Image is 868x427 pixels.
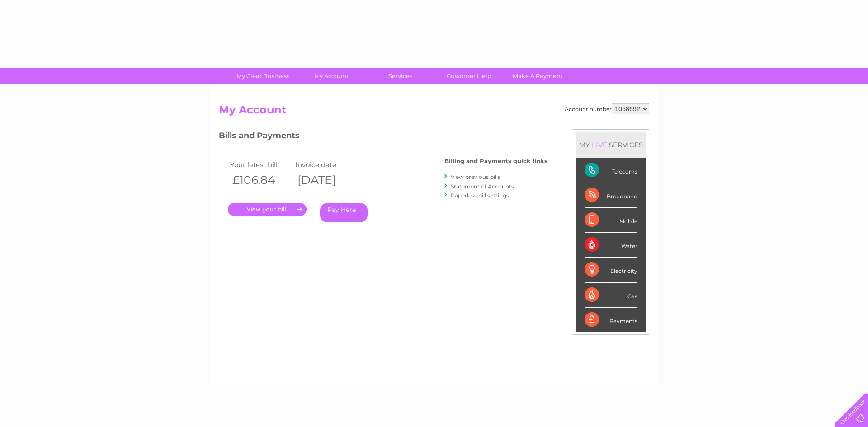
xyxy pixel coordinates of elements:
div: MY SERVICES [576,132,646,158]
div: Payments [585,308,637,332]
a: My Clear Business [226,68,300,84]
a: . [228,203,307,216]
th: £106.84 [228,171,293,189]
td: Your latest bill [228,159,293,171]
div: Mobile [585,208,637,233]
div: Electricity [585,258,637,282]
div: Broadband [585,183,637,208]
a: View previous bills [451,174,500,180]
td: Invoice date [293,159,358,171]
a: Customer Help [432,68,506,84]
h2: My Account [219,103,649,121]
th: [DATE] [293,171,358,189]
h3: Bills and Payments [219,129,547,145]
a: My Account [294,68,369,84]
div: LIVE [590,141,609,149]
div: Gas [585,283,637,308]
div: Account number [565,103,649,114]
a: Make A Payment [500,68,575,84]
div: Telecoms [585,158,637,183]
a: Pay Here [320,203,368,222]
h4: Billing and Payments quick links [444,158,547,164]
a: Statement of Accounts [451,183,514,190]
div: Water [585,233,637,258]
a: Services [363,68,438,84]
a: Paperless bill settings [451,192,509,199]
